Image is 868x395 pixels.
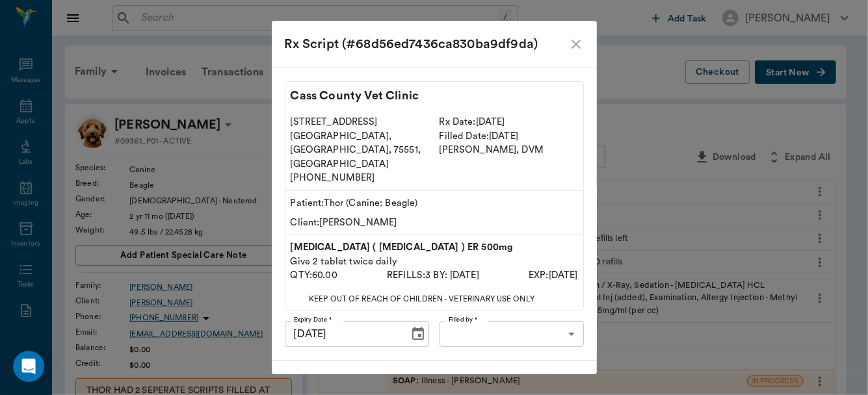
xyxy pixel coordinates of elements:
p: [GEOGRAPHIC_DATA], [GEOGRAPHIC_DATA], 75551, [GEOGRAPHIC_DATA] [291,129,429,172]
label: Expiry Date * [294,315,332,324]
p: QTY: 60.00 [291,268,337,283]
label: Filled by * [449,315,477,324]
p: [MEDICAL_DATA] ( [MEDICAL_DATA] ) ER 500mg [291,240,578,255]
input: MM/DD/YYYY [285,321,401,347]
button: Choose date, selected date is Jan 29, 2026 [405,321,431,347]
p: EXP: [DATE] [529,268,577,283]
p: KEEP OUT OF REACH OF CHILDREN - VETERINARY USE ONLY [285,288,559,310]
p: REFILLS: 3 BY: [DATE] [387,268,479,283]
p: Client: [PERSON_NAME] [291,216,578,230]
p: Cass County Vet Clinic [285,82,583,110]
p: [PERSON_NAME] , DVM [440,143,578,157]
div: Rx Script (#68d56ed7436ca830ba9df9da) [285,34,568,55]
p: Give 2 tablet twice daily [291,255,578,269]
p: Patient: Thor (Canine: Beagle) [291,196,578,210]
button: close [568,36,584,52]
p: Filled Date: [DATE] [440,129,578,144]
p: [STREET_ADDRESS] [291,115,429,129]
div: Open Intercom Messenger [13,351,44,382]
p: Rx Date: [DATE] [440,115,578,129]
p: [PHONE_NUMBER] [291,171,429,185]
